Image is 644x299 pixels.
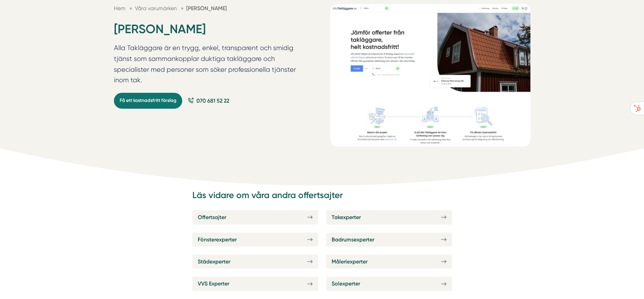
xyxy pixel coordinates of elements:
a: VVS Experter [192,277,318,291]
span: 070 681 52 22 [196,97,229,105]
a: Offertsajter [192,210,318,224]
span: Takexperter [332,213,361,221]
span: Städexperter [198,257,230,266]
span: » [129,4,132,13]
a: Måleriexperter [326,255,452,269]
span: Solexperter [332,279,360,288]
img: Alla Takläggare [330,4,530,147]
span: Fönsterexperter [198,235,237,244]
a: [PERSON_NAME] [186,5,227,12]
h3: Läs vidare om våra andra offertsajter [192,189,452,205]
nav: Breadcrumb [114,4,298,13]
span: Offertsajter [198,213,226,221]
h1: [PERSON_NAME] [114,21,298,43]
a: Badrumsexperter [326,233,452,247]
a: Få ett kostnadsfritt förslag [114,93,182,108]
a: Solexperter [326,277,452,291]
span: VVS Experter [198,279,229,288]
span: » [181,4,184,13]
span: Våra varumärken [135,5,177,12]
a: Städexperter [192,255,318,269]
a: Våra varumärken [135,5,178,12]
a: Hem [114,5,125,12]
a: Fönsterexperter [192,233,318,247]
p: Alla Takläggare är en trygg, enkel, transparent och smidig tjänst som sammankopplar duktiga taklä... [114,43,298,89]
a: 070 681 52 22 [188,97,229,105]
span: Badrumsexperter [332,235,374,244]
a: Takexperter [326,210,452,224]
span: Måleriexperter [332,257,367,266]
